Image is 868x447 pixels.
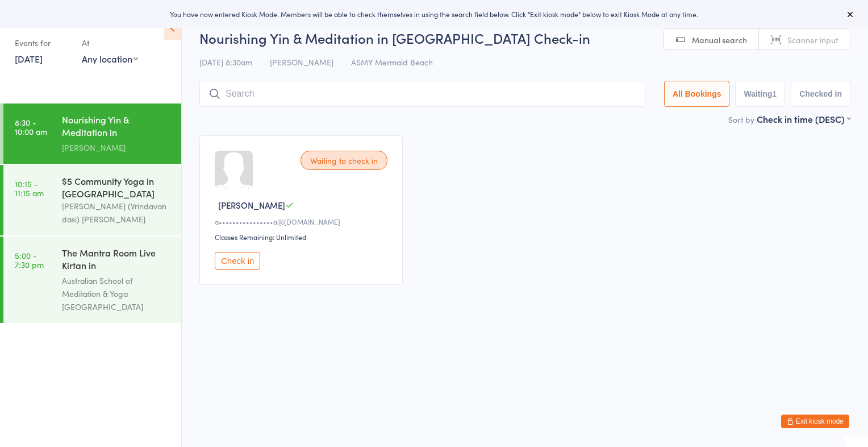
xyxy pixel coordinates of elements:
[15,34,70,52] div: Events for
[18,9,850,19] div: You have now entered Kiosk Mode. Members will be able to check themselves in using the search fie...
[215,232,391,242] div: Classes Remaining: Unlimited
[62,175,172,200] div: $5 Community Yoga in [GEOGRAPHIC_DATA]
[270,56,333,68] span: [PERSON_NAME]
[82,34,138,52] div: At
[664,81,730,107] button: All Bookings
[199,56,252,68] span: [DATE] 8:30am
[62,274,172,313] div: Australian School of Meditation & Yoga [GEOGRAPHIC_DATA]
[787,34,838,45] span: Scanner input
[728,114,754,125] label: Sort by
[791,81,850,107] button: Checked in
[773,89,777,98] div: 1
[82,52,138,65] div: Any location
[301,151,387,170] div: Waiting to check in
[692,34,747,45] span: Manual search
[757,113,850,125] div: Check in time (DESC)
[15,118,47,136] time: 8:30 - 10:00 am
[15,179,44,197] time: 10:15 - 11:15 am
[199,28,850,47] h2: Nourishing Yin & Meditation in [GEOGRAPHIC_DATA] Check-in
[199,81,645,107] input: Search
[62,113,172,141] div: Nourishing Yin & Meditation in [GEOGRAPHIC_DATA]
[351,56,433,68] span: ASMY Mermaid Beach
[3,104,181,164] a: 8:30 -10:00 amNourishing Yin & Meditation in [GEOGRAPHIC_DATA][PERSON_NAME]
[3,165,181,235] a: 10:15 -11:15 am$5 Community Yoga in [GEOGRAPHIC_DATA][PERSON_NAME] (Vrindavan dasi) [PERSON_NAME]
[781,415,849,428] button: Exit kiosk mode
[15,251,44,269] time: 5:00 - 7:30 pm
[62,246,172,274] div: The Mantra Room Live Kirtan in [GEOGRAPHIC_DATA]
[3,237,181,323] a: 5:00 -7:30 pmThe Mantra Room Live Kirtan in [GEOGRAPHIC_DATA]Australian School of Meditation & Yo...
[215,217,391,226] div: a••••••••••••••••a@[DOMAIN_NAME]
[215,252,260,270] button: Check in
[735,81,785,107] button: Waiting1
[62,200,172,226] div: [PERSON_NAME] (Vrindavan dasi) [PERSON_NAME]
[15,52,43,65] a: [DATE]
[218,199,285,211] span: [PERSON_NAME]
[62,141,172,154] div: [PERSON_NAME]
